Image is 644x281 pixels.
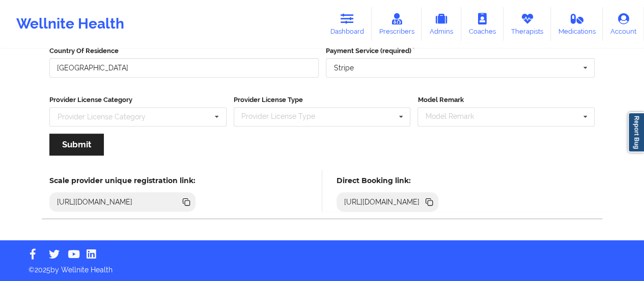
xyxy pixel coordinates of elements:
[337,176,439,185] h5: Direct Booking link:
[49,46,319,56] label: Country Of Residence
[503,7,551,41] a: Therapists
[334,64,354,71] div: Stripe
[21,258,623,275] p: © 2025 by Wellnite Health
[372,7,422,41] a: Prescribers
[239,111,330,122] div: Provider License Type
[461,7,503,41] a: Coaches
[53,197,137,207] div: [URL][DOMAIN_NAME]
[417,95,595,105] label: Model Remark
[49,176,195,185] h5: Scale provider unique registration link:
[323,7,372,41] a: Dashboard
[422,7,461,41] a: Admins
[423,111,488,122] div: Model Remark
[58,113,146,120] div: Provider License Category
[326,46,595,56] label: Payment Service (required)
[234,95,411,105] label: Provider License Type
[551,7,603,41] a: Medications
[340,197,424,207] div: [URL][DOMAIN_NAME]
[49,134,104,156] button: Submit
[49,95,227,105] label: Provider License Category
[603,7,644,41] a: Account
[628,112,644,152] a: Report Bug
